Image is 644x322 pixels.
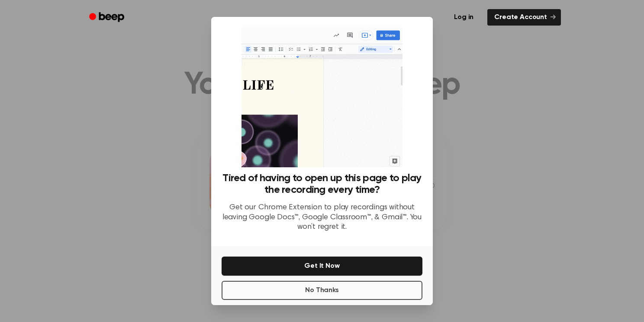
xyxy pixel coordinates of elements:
a: Log in [445,7,482,27]
p: Get our Chrome Extension to play recordings without leaving Google Docs™, Google Classroom™, & Gm... [222,203,422,232]
a: Create Account [487,9,561,26]
img: Beep extension in action [241,27,402,167]
a: Beep [83,9,132,26]
h3: Tired of having to open up this page to play the recording every time? [222,172,422,196]
button: Get It Now [222,257,422,276]
button: No Thanks [222,281,422,300]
